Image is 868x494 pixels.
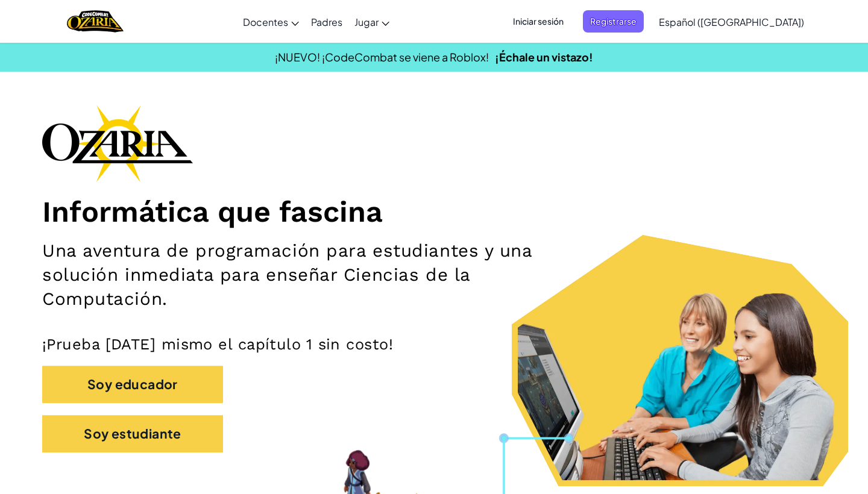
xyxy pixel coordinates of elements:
a: Español ([GEOGRAPHIC_DATA]) [653,5,810,38]
a: Docentes [237,5,305,38]
h1: Informática que fascina [42,194,826,230]
button: Iniciar sesión [506,10,571,33]
span: ¡NUEVO! ¡CodeCombat se viene a Roblox! [275,50,489,64]
a: ¡Échale un vistazo! [495,50,593,64]
span: Español ([GEOGRAPHIC_DATA]) [659,16,804,28]
span: Jugar [354,16,379,28]
a: Jugar [348,5,395,38]
a: Padres [305,5,348,38]
button: Registrarse [583,10,644,33]
span: Docentes [243,16,288,28]
p: ¡Prueba [DATE] mismo el capítulo 1 sin costo! [42,335,826,354]
img: Ozaria branding logo [42,105,193,182]
h2: Una aventura de programación para estudiantes y una solución inmediata para enseñar Ciencias de l... [42,239,567,311]
a: Ozaria by CodeCombat logo [67,9,123,34]
button: Soy estudiante [42,415,223,452]
img: Home [67,9,123,34]
button: Soy educador [42,366,223,403]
